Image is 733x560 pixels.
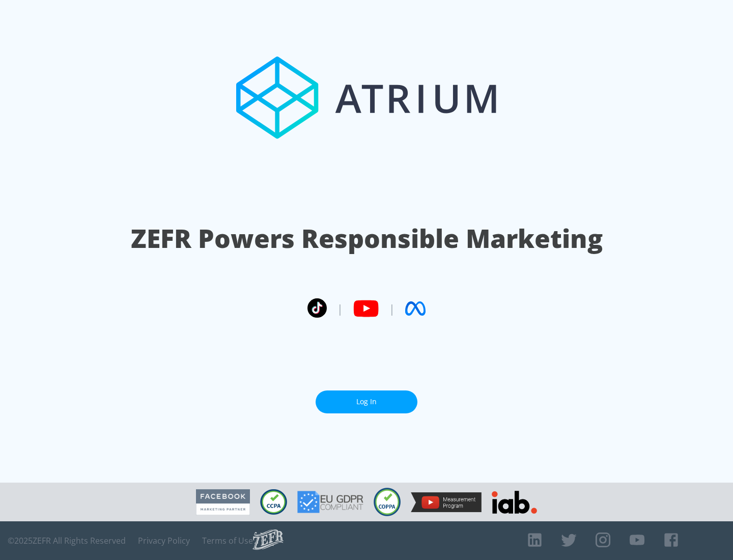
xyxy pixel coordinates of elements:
a: Log In [316,390,417,413]
span: | [389,301,395,316]
h1: ZEFR Powers Responsible Marketing [131,221,603,256]
img: YouTube Measurement Program [411,492,482,512]
img: IAB [492,491,537,514]
a: Privacy Policy [138,536,190,546]
a: Terms of Use [202,536,253,546]
img: GDPR Compliant [297,491,363,513]
span: | [337,301,343,316]
img: CCPA Compliant [260,489,287,515]
span: © 2025 ZEFR All Rights Reserved [8,536,126,546]
img: COPPA Compliant [374,488,401,516]
img: Facebook Marketing Partner [196,489,250,515]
